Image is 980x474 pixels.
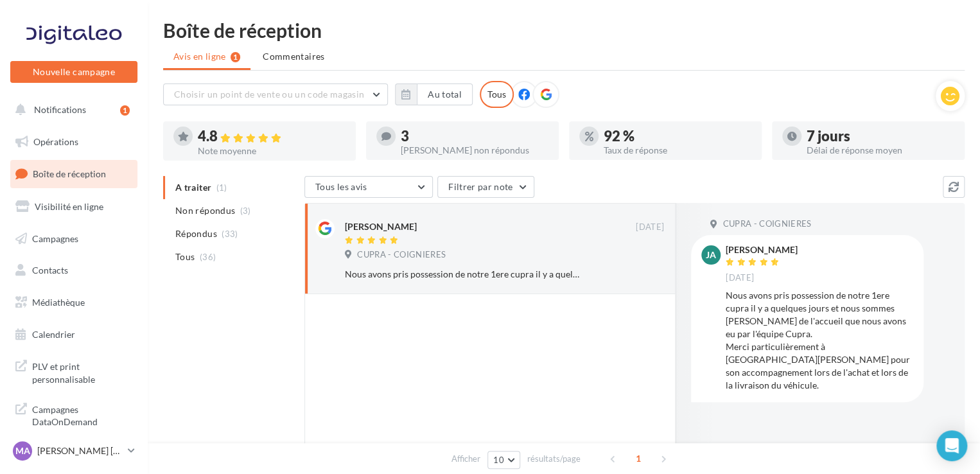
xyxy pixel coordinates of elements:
[726,289,913,392] div: Nous avons pris possession de notre 1ere cupra il y a quelques jours et nous sommes [PERSON_NAME]...
[493,455,504,465] span: 10
[263,51,324,62] span: Commentaires
[37,444,123,457] p: [PERSON_NAME] [PERSON_NAME]
[120,105,130,116] div: 1
[936,430,967,461] div: Open Intercom Messenger
[222,229,238,239] span: (33)
[10,61,137,83] button: Nouvelle campagne
[636,222,664,233] span: [DATE]
[8,225,140,252] a: Campagnes
[34,104,86,115] span: Notifications
[200,252,216,262] span: (36)
[315,181,367,192] span: Tous les avis
[726,245,798,254] div: [PERSON_NAME]
[807,129,954,143] div: 7 jours
[345,268,581,281] div: Nous avons pris possession de notre 1ere cupra il y a quelques jours et nous sommes [PERSON_NAME]...
[163,83,388,105] button: Choisir un point de vente ou un code magasin
[395,83,473,105] button: Au total
[32,329,75,340] span: Calendrier
[33,168,106,179] span: Boîte de réception
[240,206,251,216] span: (3)
[706,249,716,261] span: ja
[8,193,140,220] a: Visibilité en ligne
[32,401,132,428] span: Campagnes DataOnDemand
[10,439,137,463] a: MA [PERSON_NAME] [PERSON_NAME]
[8,353,140,391] a: PLV et print personnalisable
[401,146,548,155] div: [PERSON_NAME] non répondus
[451,453,480,465] span: Afficher
[604,129,751,143] div: 92 %
[32,297,85,308] span: Médiathèque
[8,257,140,284] a: Contacts
[357,249,446,261] span: CUPRA - COIGNIERES
[32,358,132,385] span: PLV et print personnalisable
[198,146,346,155] div: Note moyenne
[8,396,140,434] a: Campagnes DataOnDemand
[35,201,103,212] span: Visibilité en ligne
[628,448,649,469] span: 1
[487,451,520,469] button: 10
[726,272,754,284] span: [DATE]
[174,89,364,100] span: Choisir un point de vente ou un code magasin
[175,250,195,263] span: Tous
[8,289,140,316] a: Médiathèque
[401,129,548,143] div: 3
[8,160,140,188] a: Boîte de réception
[807,146,954,155] div: Délai de réponse moyen
[175,227,217,240] span: Répondus
[417,83,473,105] button: Au total
[32,233,78,243] span: Campagnes
[175,204,235,217] span: Non répondus
[15,444,30,457] span: MA
[198,129,346,144] div: 4.8
[8,96,135,123] button: Notifications 1
[8,321,140,348] a: Calendrier
[163,21,965,40] div: Boîte de réception
[32,265,68,276] span: Contacts
[33,136,78,147] span: Opérations
[604,146,751,155] div: Taux de réponse
[345,220,417,233] div: [PERSON_NAME]
[8,128,140,155] a: Opérations
[722,218,811,230] span: CUPRA - COIGNIERES
[304,176,433,198] button: Tous les avis
[437,176,534,198] button: Filtrer par note
[480,81,514,108] div: Tous
[527,453,581,465] span: résultats/page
